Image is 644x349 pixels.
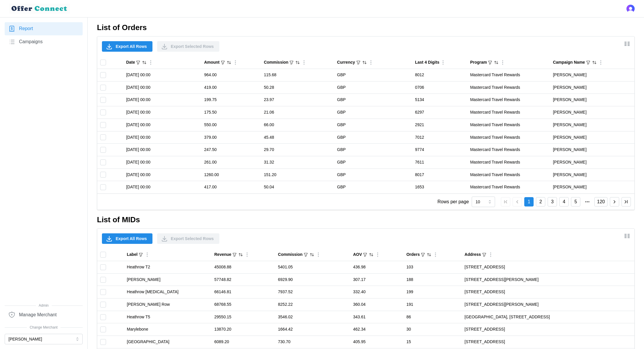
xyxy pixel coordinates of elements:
[278,251,303,258] div: Commission
[412,169,467,181] td: 8017
[201,69,261,81] td: 964.00
[334,144,412,156] td: GBP
[412,156,467,169] td: 7611
[201,181,261,193] td: 417.00
[467,69,550,81] td: Mastercard Travel Rewards
[412,131,467,144] td: 7012
[499,59,506,66] button: Column Actions
[462,286,634,298] td: [STREET_ADDRESS]
[432,251,439,258] button: Column Actions
[201,169,261,181] td: 1260.00
[261,81,334,94] td: 50.28
[467,94,550,106] td: Mastercard Travel Rewards
[100,159,106,165] input: Toggle select row
[124,323,211,336] td: Marylebone
[465,251,481,258] div: Address
[301,59,307,66] button: Column Actions
[157,41,219,52] button: Export Selected Rows
[275,273,350,286] td: 6929.90
[171,41,214,51] span: Export Selected Rows
[124,261,211,274] td: Heathrow T2
[201,106,261,119] td: 175.50
[127,251,138,258] div: Label
[412,69,467,81] td: 8012
[350,311,404,323] td: 343.61
[295,60,300,65] button: Sort by Commission descending
[350,273,404,286] td: 307.17
[100,289,106,295] input: Toggle select row
[275,261,350,274] td: 5401.05
[19,38,43,46] span: Campaigns
[123,94,201,106] td: [DATE] 00:00
[261,106,334,119] td: 21.06
[412,81,467,94] td: 0706
[536,197,545,206] button: 2
[334,106,412,119] td: GBP
[550,119,634,131] td: [PERSON_NAME]
[142,60,147,65] button: Sort by Date descending
[440,59,446,66] button: Column Actions
[100,264,106,270] input: Toggle select row
[275,336,350,348] td: 730.70
[334,119,412,131] td: GBP
[462,273,634,286] td: [STREET_ADDRESS][PERSON_NAME]
[100,147,106,153] input: Toggle select row
[261,156,334,169] td: 31.32
[462,336,634,348] td: [STREET_ADDRESS]
[350,298,404,311] td: 360.04
[100,314,106,320] input: Toggle select row
[100,134,106,140] input: Toggle select row
[126,59,135,66] div: Date
[19,311,57,319] span: Manage Merchant
[123,119,201,131] td: [DATE] 00:00
[102,41,152,52] button: Export All Rows
[123,131,201,144] td: [DATE] 00:00
[100,97,106,103] input: Toggle select row
[261,69,334,81] td: 115.68
[334,156,412,169] td: GBP
[5,35,83,48] a: Campaigns
[467,119,550,131] td: Mastercard Travel Rewards
[124,336,211,348] td: [GEOGRAPHIC_DATA]
[353,251,362,258] div: AOV
[309,252,315,257] button: Sort by Commission descending
[201,81,261,94] td: 419.00
[100,327,106,332] input: Toggle select row
[102,233,152,244] button: Export All Rows
[211,311,275,323] td: 29550.15
[462,323,634,336] td: [STREET_ADDRESS]
[467,156,550,169] td: Mastercard Travel Rewards
[9,4,70,14] img: loyalBe Logo
[467,169,550,181] td: Mastercard Travel Rewards
[550,69,634,81] td: [PERSON_NAME]
[214,251,231,258] div: Revenue
[467,81,550,94] td: Mastercard Travel Rewards
[467,106,550,119] td: Mastercard Travel Rewards
[548,197,557,206] button: 3
[362,60,367,65] button: Sort by Currency ascending
[5,325,83,330] span: Change Merchant
[100,172,106,178] input: Toggle select row
[622,231,632,241] button: Show/Hide columns
[487,251,494,258] button: Column Actions
[124,273,211,286] td: [PERSON_NAME]
[467,181,550,193] td: Mastercard Travel Rewards
[100,252,106,258] input: Toggle select all
[100,85,106,91] input: Toggle select row
[403,298,461,311] td: 191
[100,184,106,190] input: Toggle select row
[369,252,374,257] button: Sort by AOV descending
[553,59,585,66] div: Campaign Name
[350,323,404,336] td: 462.34
[415,59,439,66] div: Last 4 Digits
[123,169,201,181] td: [DATE] 00:00
[406,251,420,258] div: Orders
[201,119,261,131] td: 550.00
[244,251,250,258] button: Column Actions
[211,336,275,348] td: 6089.20
[5,22,83,35] a: Report
[462,298,634,311] td: [STREET_ADDRESS][PERSON_NAME]
[403,323,461,336] td: 30
[334,181,412,193] td: GBP
[261,131,334,144] td: 45.48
